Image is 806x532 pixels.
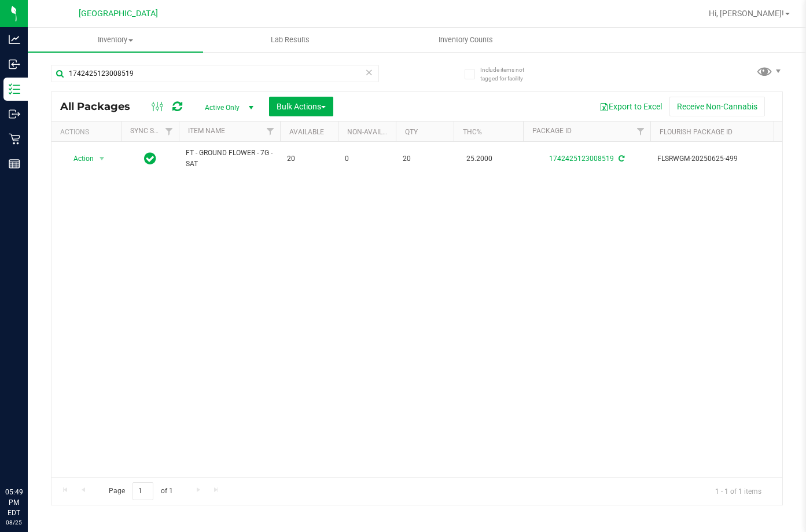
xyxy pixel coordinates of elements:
p: 05:49 PM EDT [5,487,23,518]
a: Available [289,128,324,136]
a: Flourish Package ID [660,128,733,136]
inline-svg: Inbound [9,58,20,70]
a: Sync Status [130,127,175,135]
inline-svg: Retail [9,133,20,145]
button: Bulk Actions [269,97,333,116]
span: Lab Results [255,35,325,45]
span: 1 - 1 of 1 items [706,482,771,500]
a: Package ID [532,127,572,135]
a: Item Name [188,127,225,135]
span: Clear [365,65,373,80]
a: Lab Results [203,28,378,52]
inline-svg: Reports [9,158,20,170]
div: Actions [60,128,116,136]
span: Hi, [PERSON_NAME]! [709,9,784,18]
button: Receive Non-Cannabis [669,97,765,116]
span: 25.2000 [461,151,498,167]
span: Inventory [28,35,203,45]
a: THC% [463,128,482,136]
span: 20 [287,153,331,164]
a: Qty [405,128,418,136]
inline-svg: Inventory [9,83,20,95]
a: Non-Available [347,128,399,136]
span: All Packages [60,100,142,113]
p: 08/25 [5,518,23,527]
span: Bulk Actions [277,102,326,111]
a: Filter [261,122,280,141]
span: Inventory Counts [423,35,509,45]
span: 20 [403,153,447,164]
a: Inventory Counts [378,28,553,52]
span: [GEOGRAPHIC_DATA] [79,9,158,19]
span: FT - GROUND FLOWER - 7G - SAT [186,148,273,170]
iframe: Resource center [12,439,46,474]
span: 0 [345,153,389,164]
button: Export to Excel [592,97,669,116]
span: Action [63,151,94,167]
span: FLSRWGM-20250625-499 [657,153,771,164]
a: Inventory [28,28,203,52]
a: 1742425123008519 [549,155,614,163]
input: 1 [133,482,153,500]
a: Filter [631,122,650,141]
a: Filter [160,122,179,141]
inline-svg: Outbound [9,108,20,120]
input: Search Package ID, Item Name, SKU, Lot or Part Number... [51,65,379,82]
span: Sync from Compliance System [617,155,624,163]
inline-svg: Analytics [9,34,20,45]
span: select [95,151,109,167]
span: In Sync [144,151,156,167]
span: Page of 1 [99,482,182,500]
span: Include items not tagged for facility [480,65,538,83]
